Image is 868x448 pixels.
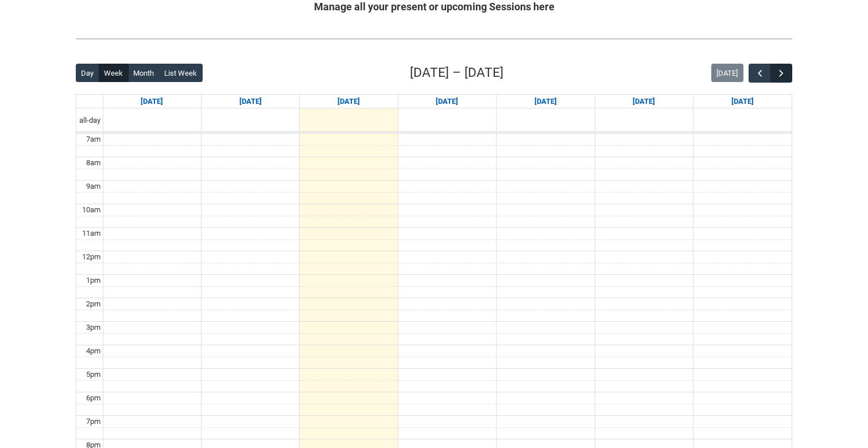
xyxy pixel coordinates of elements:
a: Go to September 7, 2025 [138,95,165,108]
button: List Week [159,64,203,82]
div: 2pm [84,298,103,310]
h2: [DATE] – [DATE] [410,63,503,83]
div: 9am [84,181,103,192]
div: 3pm [84,322,103,333]
a: Go to September 12, 2025 [630,95,657,108]
a: Go to September 8, 2025 [237,95,264,108]
div: 5pm [84,369,103,380]
a: Go to September 11, 2025 [532,95,559,108]
img: REDU_GREY_LINE [76,33,792,45]
button: Next Week [770,64,792,83]
button: Month [128,64,160,82]
button: Day [76,64,99,82]
div: 7pm [84,416,103,427]
div: 12pm [80,251,103,263]
div: 10am [80,204,103,216]
a: Go to September 10, 2025 [433,95,460,108]
span: all-day [77,115,103,126]
div: 1pm [84,275,103,286]
div: 11am [80,228,103,239]
button: Week [99,64,129,82]
div: 4pm [84,345,103,357]
a: Go to September 9, 2025 [335,95,362,108]
button: Previous Week [749,64,770,83]
div: 8am [84,157,103,169]
a: Go to September 13, 2025 [729,95,756,108]
div: 7am [84,134,103,145]
div: 6pm [84,392,103,404]
button: [DATE] [711,64,743,82]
